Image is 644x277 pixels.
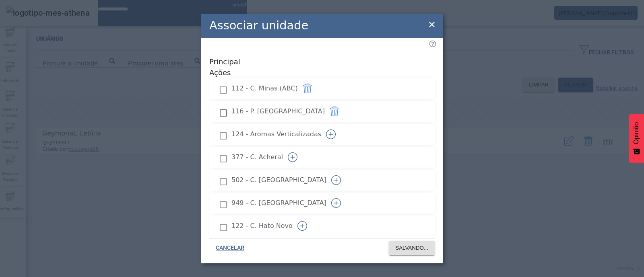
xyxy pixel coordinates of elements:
[231,222,293,230] font: 122 - C. Hato Novo
[231,153,283,161] font: 377 - C. Acheral
[209,241,251,255] button: CANCELAR
[209,18,308,32] font: Associar unidade
[209,68,231,77] font: Ações
[231,84,298,92] font: 112 - C. Minas (ABC)
[633,122,640,144] font: Opinião
[231,176,326,184] font: 502 - C. [GEOGRAPHIC_DATA]
[209,57,240,66] font: Principal
[231,199,326,207] font: 949 - C. [GEOGRAPHIC_DATA]
[389,241,435,255] button: SALVANDO...
[231,130,321,138] font: 124 - Aromas Verticalizadas
[231,107,325,115] font: 116 - P. [GEOGRAPHIC_DATA]
[629,114,644,163] button: Feedback - Mostrar pesquisa
[395,245,428,251] font: SALVANDO...
[216,244,244,251] font: CANCELAR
